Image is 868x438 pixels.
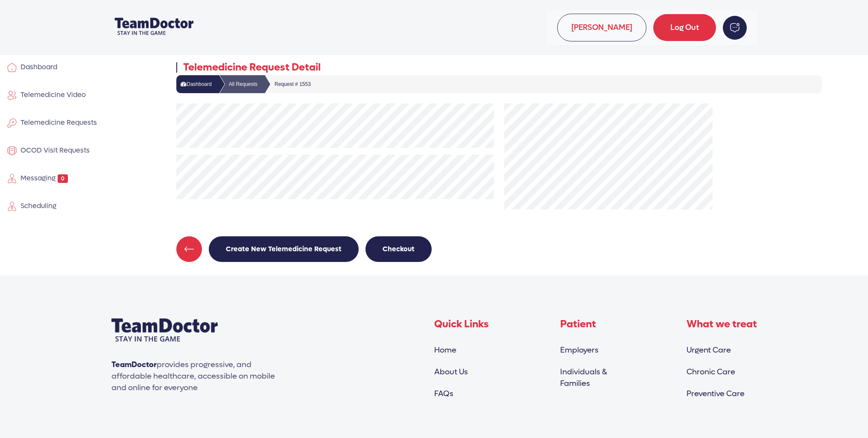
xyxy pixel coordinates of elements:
[7,201,17,212] img: employe.svg
[176,62,321,74] h2: Telemedicine Request Detail
[687,389,745,399] a: Preventive Care
[184,247,194,252] img: left button
[434,345,456,355] a: Home
[560,345,599,355] a: Employers
[723,16,747,40] img: noti-msg.svg
[687,367,735,377] a: Chronic Care
[7,146,17,156] img: membership.svg
[560,367,607,388] a: Individuals &Families
[7,118,17,128] img: key.svg
[111,352,282,404] p: provides progressive, and affordable healthcare, accessible on mobile and online for everyone
[17,62,57,71] span: Dashboard
[687,345,731,355] a: Urgent Care
[7,90,17,100] img: user.svg
[7,62,17,73] img: home.svg
[687,318,757,341] h4: What we treat
[653,14,716,41] a: Log Out
[17,146,90,155] span: OCOD Visit Requests
[17,173,56,182] span: Messaging
[58,174,68,183] span: 0
[557,14,646,41] span: [PERSON_NAME]
[434,318,561,341] h4: Quick Links
[17,201,56,210] span: Scheduling
[212,75,257,93] a: All Requests
[365,236,432,262] button: Checkout
[17,90,86,99] span: Telemedicine Video
[560,318,687,341] h4: Patient
[434,389,453,399] a: FAQs
[434,367,468,377] a: About Us
[7,173,17,184] img: employe.svg
[111,360,157,370] span: TeamDoctor
[209,236,359,262] button: Create New Telemedicine Request
[257,75,311,93] li: Request # 1553
[17,118,97,127] span: Telemedicine Requests
[111,318,218,342] img: Team doctor Logo
[176,75,212,93] a: Dashboard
